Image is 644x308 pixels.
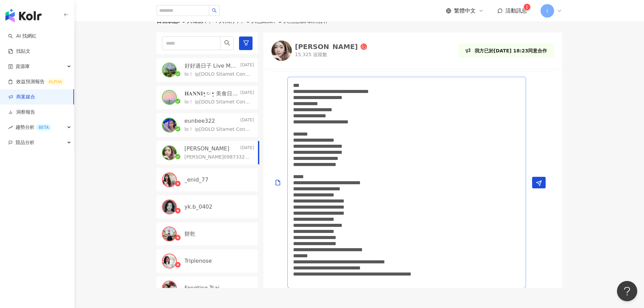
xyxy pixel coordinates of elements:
[8,78,65,85] a: 效益預測報告ALPHA
[185,145,230,152] p: [PERSON_NAME]
[185,71,252,78] p: lo！ ip[DOLO Sitamet Consectetu]adipiscin。 elitse：doe4423-7887-1080 temporincididunt，utlaboreetd。 ...
[224,40,230,46] span: search
[454,7,476,15] span: 繁體中文
[185,284,220,292] p: Fangting Tsai
[163,146,176,160] img: KOL Avatar
[185,230,195,238] p: 餅乾
[5,9,42,22] img: logo
[163,91,176,104] img: KOL Avatar
[617,281,637,301] iframe: Help Scout Beacon - Open
[8,33,37,40] a: searchAI 找網紅
[163,200,176,214] img: KOL Avatar
[271,41,367,61] a: KOL Avatar[PERSON_NAME]15,325 追蹤數
[271,41,292,61] img: KOL Avatar
[185,62,239,70] p: 好好過日子 Live My Life
[185,154,252,161] p: [PERSON_NAME]0987332537 [STREET_ADDRESS]
[8,48,30,55] a: 找貼文
[524,4,530,10] sup: 1
[163,63,176,77] img: KOL Avatar
[16,59,30,74] span: 資源庫
[185,257,212,265] p: Triplenose
[532,177,546,188] button: Send
[185,90,239,97] p: 𝐇𝐀𝐍𝐍𝐈•͈౿•͈ 美食日記 ⸝⸝⸝
[185,176,209,184] p: _enid_77
[163,173,176,187] img: KOL Avatar
[546,7,548,15] span: I
[243,40,249,46] span: filter
[212,8,217,13] span: search
[275,174,281,190] button: Add a file
[163,118,176,132] img: KOL Avatar
[185,99,252,105] p: lo！ ip[DOLO Sitamet Consectetu]adipiscin。 elitse：doe8287-4717-7864 temporincididunt，utlaboreetd。 ...
[295,51,367,58] p: 15,325 追蹤數
[505,7,527,14] span: 活動訊息
[163,227,176,241] img: KOL Avatar
[8,125,13,130] span: rise
[36,124,51,131] div: BETA
[163,254,176,268] img: KOL Avatar
[163,281,176,295] img: KOL Avatar
[185,117,215,125] p: eunbee322
[240,145,254,152] p: [DATE]
[16,135,34,150] span: 競品分析
[475,47,547,54] p: 我方已於[DATE] 18:23同意合作
[185,126,252,133] p: lo！ ip[DOLO Sitamet Consectetu]adipiscin。 elitse：doe8193-1672-2485 temporincididunt，utlaboreetd。 ...
[8,94,35,100] a: 商案媒合
[526,5,528,9] span: 1
[240,62,254,70] p: [DATE]
[295,43,358,50] div: [PERSON_NAME]
[16,120,51,135] span: 趨勢分析
[240,117,254,125] p: [DATE]
[240,90,254,97] p: [DATE]
[8,109,35,116] a: 洞察報告
[185,203,213,211] p: yk.b_0402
